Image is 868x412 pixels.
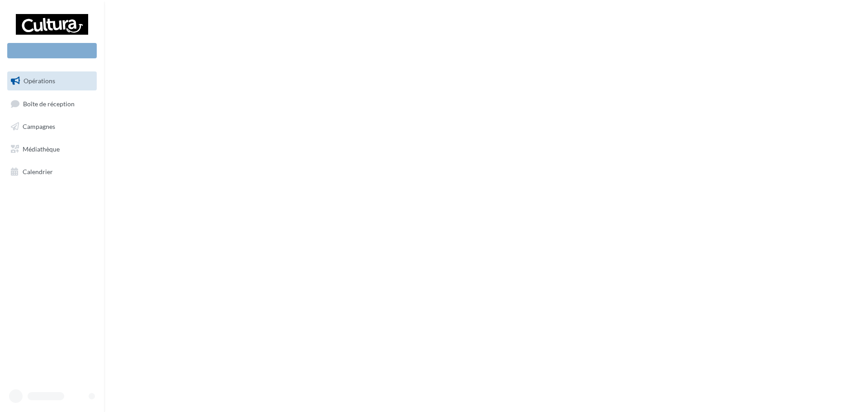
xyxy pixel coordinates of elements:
span: Boîte de réception [23,99,75,107]
a: Calendrier [5,162,99,181]
span: Opérations [24,77,55,85]
span: Calendrier [23,167,53,175]
a: Médiathèque [5,140,99,159]
div: Nouvelle campagne [7,43,97,58]
span: Médiathèque [23,145,60,153]
span: Campagnes [23,123,55,130]
a: Campagnes [5,117,99,136]
a: Boîte de réception [5,94,99,114]
a: Opérations [5,71,99,90]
